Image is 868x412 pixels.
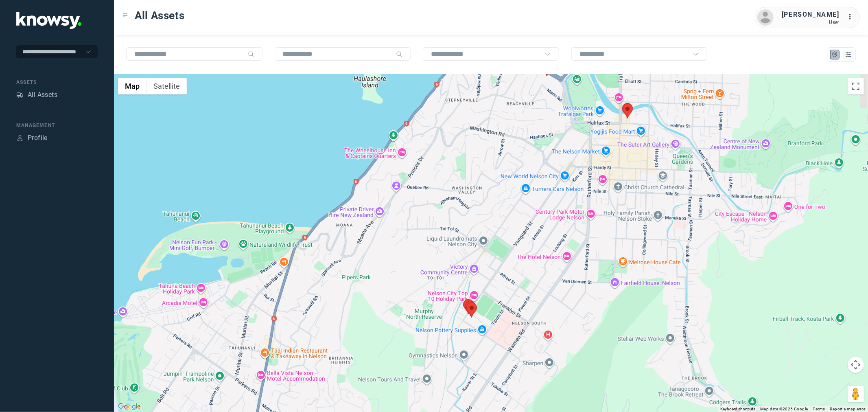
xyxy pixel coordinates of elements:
img: Application Logo [16,12,81,29]
div: Toggle Menu [122,13,128,18]
button: Drag Pegman onto the map to open Street View [848,386,864,402]
div: User [782,20,840,25]
span: All Assets [135,8,185,23]
button: Keyboard shortcuts [720,406,755,412]
a: AssetsAll Assets [16,90,57,100]
div: Search [248,51,254,57]
img: avatar.png [757,9,774,26]
div: List [845,51,852,58]
a: ProfileProfile [16,133,48,143]
tspan: ... [848,14,856,20]
button: Show satellite imagery [146,78,187,94]
div: Map [831,51,839,58]
div: Assets [16,91,24,99]
a: Open this area in Google Maps (opens a new window) [116,401,143,412]
a: Report a map error [830,407,866,411]
div: : [848,12,857,22]
a: Terms (opens in new tab) [813,407,825,411]
button: Toggle fullscreen view [848,78,864,94]
div: Assets [16,79,98,86]
button: Show street map [118,78,146,94]
div: All Assets [28,90,57,100]
div: Search [396,51,402,57]
div: : [848,12,857,23]
span: Map data ©2025 Google [760,407,808,411]
img: Google [116,401,143,412]
div: [PERSON_NAME] [782,10,840,20]
div: Profile [16,134,24,142]
div: Profile [28,133,48,143]
div: Management [16,122,98,129]
button: Map camera controls [848,357,864,373]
